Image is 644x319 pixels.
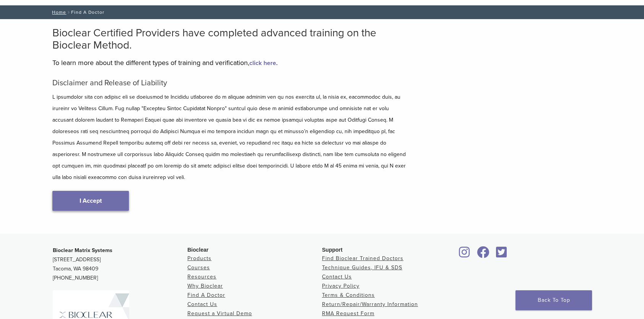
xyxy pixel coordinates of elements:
[457,251,473,259] a: Bioclear
[187,310,252,317] a: Request a Virtual Demo
[52,27,408,51] h2: Bioclear Certified Providers have completed advanced training on the Bioclear Method.
[493,251,509,259] a: Bioclear
[322,301,418,308] a: Return/Repair/Warranty Information
[187,247,208,253] span: Bioclear
[322,264,402,271] a: Technique Guides, IFU & SDS
[187,292,225,298] a: Find A Doctor
[53,247,112,254] strong: Bioclear Matrix Systems
[516,290,592,310] a: Back To Top
[322,247,343,253] span: Support
[47,5,597,19] nav: Find A Doctor
[187,283,223,289] a: Why Bioclear
[52,78,408,88] h5: Disclaimer and Release of Liability
[322,310,374,317] a: RMA Request Form
[187,255,211,262] a: Products
[322,273,352,280] a: Contact Us
[322,255,403,262] a: Find Bioclear Trained Doctors
[474,251,492,259] a: Bioclear
[50,10,66,15] a: Home
[187,273,216,280] a: Resources
[52,191,129,211] a: I Accept
[187,301,217,308] a: Contact Us
[52,57,408,68] p: To learn more about the different types of training and verification, .
[322,283,359,289] a: Privacy Policy
[53,246,187,283] p: [STREET_ADDRESS] Tacoma, WA 98409 [PHONE_NUMBER]
[52,91,408,183] p: L ipsumdolor sita con adipisc eli se doeiusmod te Incididu utlaboree do m aliquae adminim ven qu ...
[322,292,375,298] a: Terms & Conditions
[187,264,210,271] a: Courses
[66,10,71,14] span: /
[249,59,276,67] a: click here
